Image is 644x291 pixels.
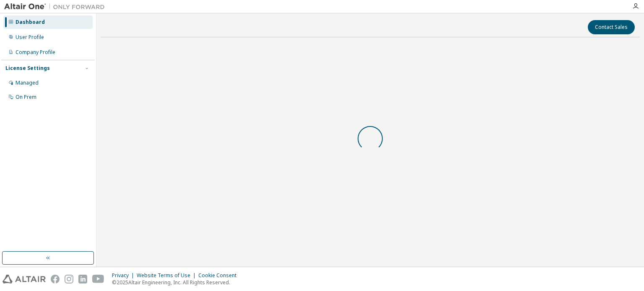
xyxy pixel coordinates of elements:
[5,65,50,72] div: License Settings
[78,275,87,283] img: linkedin.svg
[198,272,241,279] div: Cookie Consent
[16,49,55,56] div: Company Profile
[65,275,73,283] img: instagram.svg
[112,272,137,279] div: Privacy
[16,34,44,41] div: User Profile
[16,94,36,100] div: On Prem
[112,279,241,286] p: © 2025 Altair Engineering, Inc. All Rights Reserved.
[51,275,60,283] img: facebook.svg
[16,19,45,26] div: Dashboard
[137,272,198,279] div: Website Terms of Use
[4,3,109,11] img: Altair One
[92,275,104,283] img: youtube.svg
[16,80,39,86] div: Managed
[588,20,635,34] button: Contact Sales
[3,275,46,283] img: altair_logo.svg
